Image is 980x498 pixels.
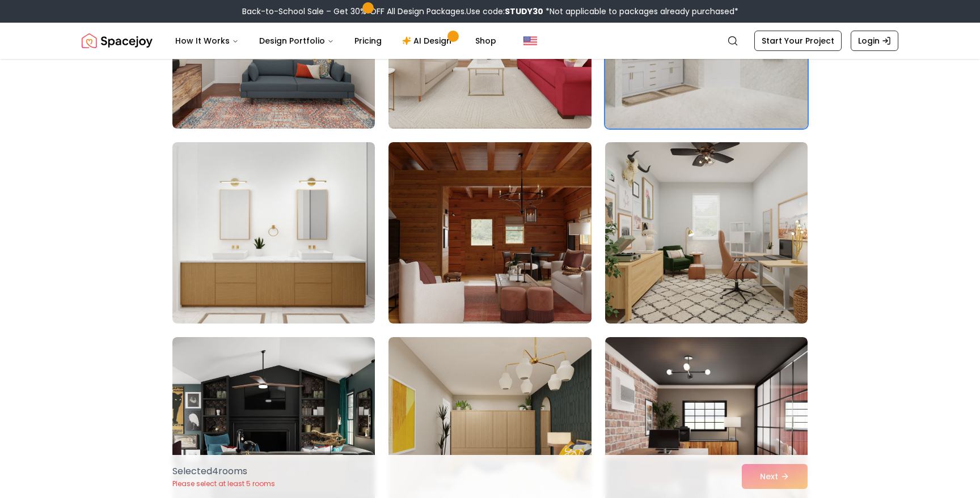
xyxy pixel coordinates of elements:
span: Use code: [466,6,543,17]
div: Back-to-School Sale – Get 30% OFF All Design Packages. [242,6,738,17]
nav: Global [82,23,898,59]
button: How It Works [166,29,248,52]
nav: Main [166,29,505,52]
p: Please select at least 5 rooms [172,479,275,488]
a: Shop [466,29,505,52]
img: Spacejoy Logo [82,29,153,52]
a: Login [851,31,898,51]
img: Room room-23 [388,142,591,324]
button: Design Portfolio [250,29,343,52]
a: AI Design [393,29,464,52]
a: Start Your Project [754,31,842,51]
img: Room room-24 [605,142,808,324]
img: Room room-22 [172,142,375,324]
a: Spacejoy [82,29,153,52]
a: Pricing [345,29,391,52]
img: United States [523,34,537,48]
p: Selected 4 room s [172,465,275,478]
span: *Not applicable to packages already purchased* [543,6,738,17]
b: STUDY30 [505,6,543,17]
